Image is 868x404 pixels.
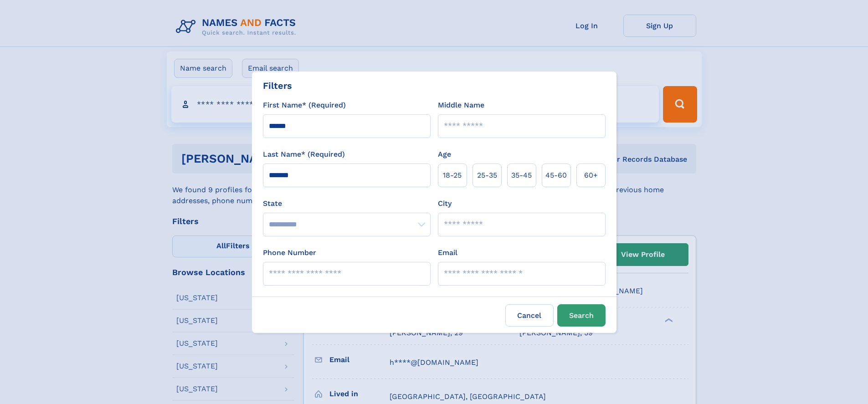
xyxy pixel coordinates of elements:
label: City [438,198,452,209]
label: Last Name* (Required) [263,149,345,160]
div: Filters [263,79,292,92]
span: 18‑25 [443,170,462,181]
label: State [263,198,431,209]
button: Search [557,304,606,327]
label: Email [438,247,457,258]
label: Middle Name [438,100,484,111]
span: 25‑35 [477,170,497,181]
span: 35‑45 [511,170,532,181]
label: First Name* (Required) [263,100,346,111]
label: Age [438,149,451,160]
span: 60+ [584,170,598,181]
label: Cancel [505,304,554,327]
label: Phone Number [263,247,316,258]
span: 45‑60 [545,170,567,181]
